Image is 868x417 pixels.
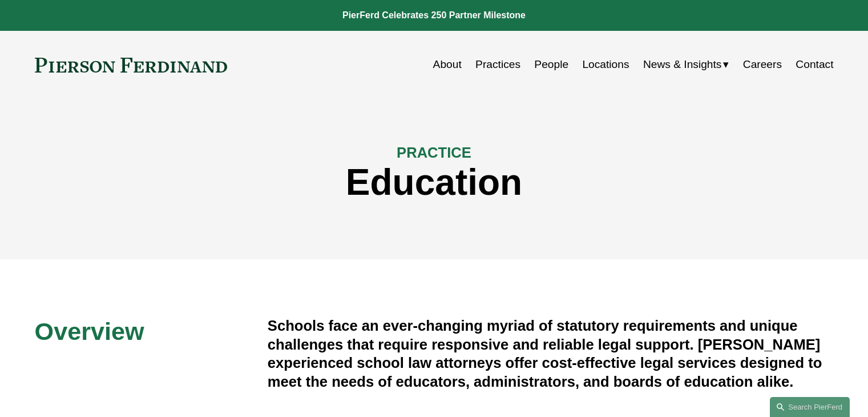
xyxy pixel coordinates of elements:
[35,162,834,203] h1: Education
[743,54,782,75] a: Careers
[433,54,462,75] a: About
[397,145,471,161] span: PRACTICE
[796,54,833,75] a: Contact
[643,54,729,75] a: folder dropdown
[582,54,629,75] a: Locations
[534,54,568,75] a: People
[268,316,834,391] h4: Schools face an ever-changing myriad of statutory requirements and unique challenges that require...
[475,54,520,75] a: Practices
[643,55,722,75] span: News & Insights
[770,397,850,417] a: Search this site
[35,318,144,345] span: Overview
